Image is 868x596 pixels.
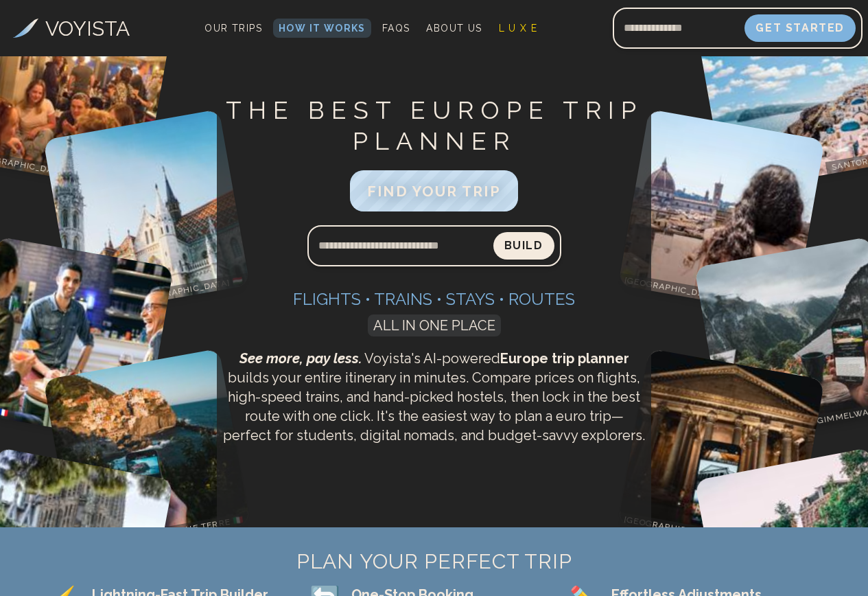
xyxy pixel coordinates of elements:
h1: THE BEST EUROPE TRIP PLANNER [222,95,646,157]
span: Our Trips [204,23,262,34]
a: How It Works [273,19,371,38]
img: Rome [618,349,825,556]
span: How It Works [279,23,366,34]
a: VOYISTA [13,13,130,44]
a: FIND YOUR TRIP [350,186,517,199]
a: About Us [421,19,487,38]
p: Cinque Terre 🇮🇹 [157,512,250,541]
a: L U X E [493,19,543,38]
strong: Europe trip planner [500,350,629,367]
span: ALL IN ONE PLACE [368,314,501,336]
button: FIND YOUR TRIP [350,170,517,211]
input: Email address [613,12,744,45]
a: FAQs [377,19,416,38]
h2: PLAN YOUR PERFECT TRIP [50,549,819,574]
button: Build [493,232,554,260]
span: FIND YOUR TRIP [367,183,500,200]
img: Cinque Terre [43,349,250,556]
span: See more, pay less. [239,350,362,367]
img: Florence [618,109,825,317]
input: Search query [307,229,493,262]
h3: VOYISTA [45,13,130,44]
span: FAQs [382,23,410,34]
h3: Flights • Trains • Stays • Routes [222,288,646,310]
span: L U X E [499,23,538,34]
p: Voyista's AI-powered builds your entire itinerary in minutes. Compare prices on flights, high-spe... [222,349,646,445]
button: Get Started [744,14,856,42]
img: Budapest [43,109,250,317]
a: Our Trips [199,19,268,38]
span: About Us [426,23,482,34]
img: Voyista Logo [13,19,38,38]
